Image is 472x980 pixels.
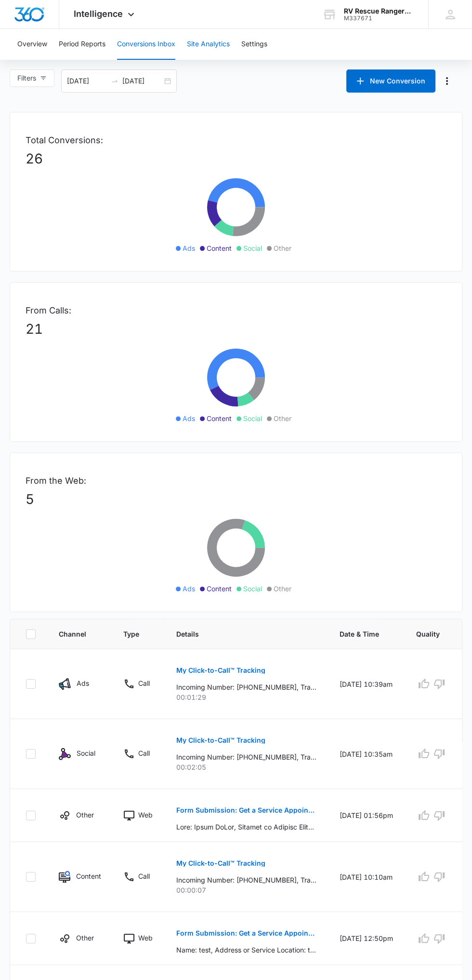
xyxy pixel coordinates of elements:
span: Intelligence [74,9,123,19]
p: Other [76,810,94,820]
td: [DATE] 10:39am [328,649,405,719]
p: Content [76,871,100,881]
button: Overview [17,29,47,60]
button: Form Submission: Get a Service Appointment [176,922,316,945]
span: Other [274,584,291,594]
td: [DATE] 10:35am [328,719,405,789]
button: Conversions Inbox [117,29,175,60]
p: 00:02:05 [176,762,316,772]
button: New Conversion [346,69,435,93]
span: Social [243,243,262,253]
p: 5 [26,489,446,509]
span: Content [207,243,232,253]
button: Filters [10,69,54,87]
span: Type [123,629,139,639]
p: 00:01:29 [176,692,316,702]
span: to [111,77,118,85]
span: Ads [183,584,195,594]
p: Call [138,748,150,758]
p: From Calls: [26,304,446,317]
td: [DATE] 10:10am [328,842,405,912]
p: Call [138,678,150,688]
p: Call [138,871,150,881]
button: My Click-to-Call™ Tracking [176,729,265,752]
p: My Click-to-Call™ Tracking [176,667,265,674]
input: Start date [67,76,107,86]
button: My Click-to-Call™ Tracking [176,659,265,682]
span: Social [243,584,262,594]
p: Name: test, Address or Service Location: test, test, test, test, test, test, Email: [EMAIL_ADDRES... [176,945,316,955]
span: Details [176,629,302,639]
input: End date [122,76,162,86]
p: Total Conversions: [26,134,446,147]
p: Incoming Number: [PHONE_NUMBER], Tracking Number: [PHONE_NUMBER], Ring To: [PHONE_NUMBER], Caller... [176,752,316,762]
span: Other [274,413,291,423]
span: Content [207,584,232,594]
button: Period Reports [59,29,105,60]
p: Lore: Ipsum DoLor, Sitamet co Adipisc Elitsedd: 9087 EI Tem 52 I, , Utlaboree, Dolor, 86504, MAG,... [176,822,316,832]
span: Social [243,413,262,423]
p: My Click-to-Call™ Tracking [176,737,265,744]
span: Channel [59,629,86,639]
button: Manage Numbers [439,73,455,89]
p: 00:00:07 [176,885,316,895]
p: 21 [26,319,446,339]
div: account name [344,7,414,15]
p: Incoming Number: [PHONE_NUMBER], Tracking Number: [PHONE_NUMBER], Ring To: [PHONE_NUMBER], Caller... [176,682,316,692]
button: Site Analytics [187,29,230,60]
td: [DATE] 01:56pm [328,789,405,842]
td: [DATE] 12:50pm [328,912,405,965]
p: My Click-to-Call™ Tracking [176,860,265,867]
button: Form Submission: Get a Service Appointment [176,799,316,822]
p: Social [77,748,95,758]
span: Date & Time [340,629,379,639]
span: Ads [183,413,195,423]
button: Settings [241,29,267,60]
p: Web [138,933,153,943]
p: Web [138,810,153,820]
span: Quality [416,629,440,639]
p: 26 [26,149,446,169]
button: My Click-to-Call™ Tracking [176,852,265,875]
span: Ads [183,243,195,253]
p: Form Submission: Get a Service Appointment [176,807,316,814]
p: Incoming Number: [PHONE_NUMBER], Tracking Number: [PHONE_NUMBER], Ring To: [PHONE_NUMBER], Caller... [176,875,316,885]
p: Form Submission: Get a Service Appointment [176,930,316,937]
p: Ads [77,678,89,688]
div: account id [344,15,414,22]
span: Filters [17,73,36,83]
p: From the Web: [26,474,446,487]
span: Other [274,243,291,253]
span: swap-right [111,77,118,85]
p: Other [76,933,94,943]
span: Content [207,413,232,423]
